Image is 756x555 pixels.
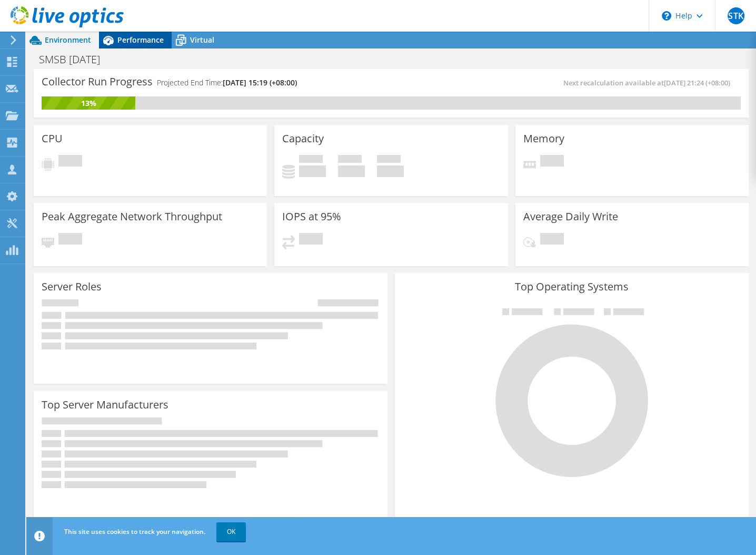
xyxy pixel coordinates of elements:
span: Pending [58,155,82,169]
h3: Top Operating Systems [403,281,741,293]
h3: Top Server Manufacturers [42,399,168,411]
span: This site uses cookies to track your navigation. [64,527,205,536]
h3: Memory [523,133,564,144]
span: [DATE] 21:24 (+08:00) [664,78,730,87]
h4: 0 GiB [377,165,404,177]
span: Used [299,155,323,165]
a: OK [216,522,246,541]
h3: Server Roles [42,281,102,293]
span: Free [338,155,362,165]
h1: SMSB [DATE] [34,54,116,65]
span: Pending [540,155,564,169]
span: Virtual [190,35,214,45]
h3: Peak Aggregate Network Throughput [42,211,222,222]
h4: 0 GiB [338,165,365,177]
h3: Average Daily Write [523,211,618,222]
h4: Projected End Time: [157,77,297,89]
h3: Capacity [282,133,324,144]
h4: 0 GiB [299,165,326,177]
span: Performance [117,35,164,45]
span: Pending [540,233,564,247]
div: 13% [42,98,135,109]
span: [DATE] 15:19 (+08:00) [223,77,297,87]
span: Next recalculation available at [563,78,735,87]
span: STK [728,7,744,24]
span: Pending [58,233,82,247]
span: Pending [299,233,323,247]
h3: CPU [42,133,63,144]
span: Environment [45,35,91,45]
span: Total [377,155,401,165]
h3: IOPS at 95% [282,211,341,222]
svg: \n [662,11,671,21]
